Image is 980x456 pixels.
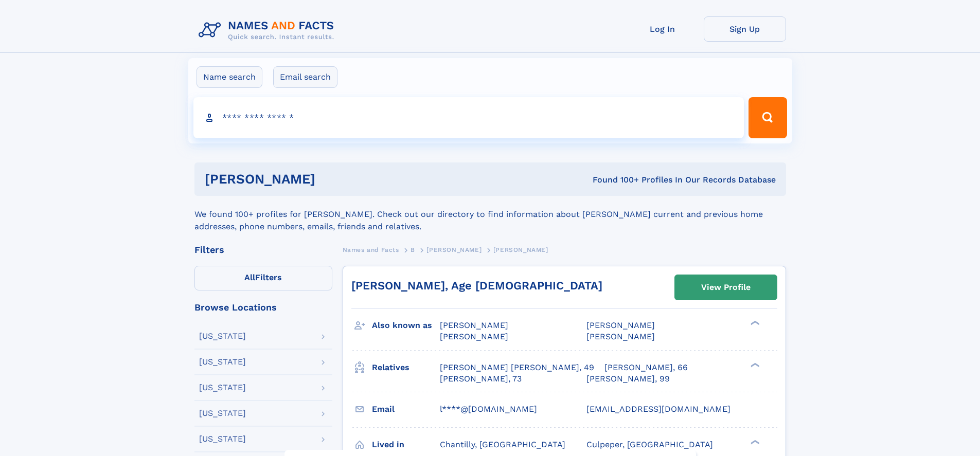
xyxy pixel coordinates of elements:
a: [PERSON_NAME] [426,243,482,256]
h3: Lived in [372,436,440,453]
h1: [PERSON_NAME] [205,173,454,186]
a: [PERSON_NAME] [PERSON_NAME], 49 [440,362,594,373]
a: B [411,243,415,256]
a: [PERSON_NAME], 99 [586,373,670,385]
span: [PERSON_NAME] [586,320,655,330]
input: search input [193,97,744,138]
div: Found 100+ Profiles In Our Records Database [454,174,776,186]
div: ❯ [748,361,760,368]
div: We found 100+ profiles for [PERSON_NAME]. Check out our directory to find information about [PERS... [194,196,786,233]
span: Culpeper, [GEOGRAPHIC_DATA] [586,440,713,449]
button: Search Button [749,97,787,138]
h3: Email [372,400,440,418]
div: [US_STATE] [199,435,246,443]
div: [US_STATE] [199,384,246,392]
div: View Profile [701,276,751,299]
span: B [411,246,415,253]
span: [PERSON_NAME] [440,320,508,330]
a: Sign Up [704,16,786,42]
label: Name search [197,66,262,88]
img: Logo Names and Facts [194,16,343,44]
div: ❯ [748,320,760,326]
div: [US_STATE] [199,409,246,417]
h3: Relatives [372,359,440,376]
div: [US_STATE] [199,358,246,366]
span: Chantilly, [GEOGRAPHIC_DATA] [440,440,565,449]
a: [PERSON_NAME], 66 [604,362,688,373]
a: [PERSON_NAME], Age [DEMOGRAPHIC_DATA] [351,279,602,292]
span: [PERSON_NAME] [426,246,482,253]
div: ❯ [748,439,760,445]
span: [PERSON_NAME] [493,246,548,253]
h3: Also known as [372,317,440,334]
div: Filters [194,245,332,254]
div: [US_STATE] [199,332,246,340]
span: [PERSON_NAME] [586,332,655,341]
label: Filters [194,266,332,290]
a: [PERSON_NAME], 73 [440,373,522,385]
label: Email search [273,66,337,88]
a: Names and Facts [343,243,399,256]
div: Browse Locations [194,303,332,312]
span: All [244,272,255,282]
a: Log In [621,16,704,42]
a: View Profile [675,275,777,300]
span: [PERSON_NAME] [440,332,508,341]
span: [EMAIL_ADDRESS][DOMAIN_NAME] [586,404,730,414]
